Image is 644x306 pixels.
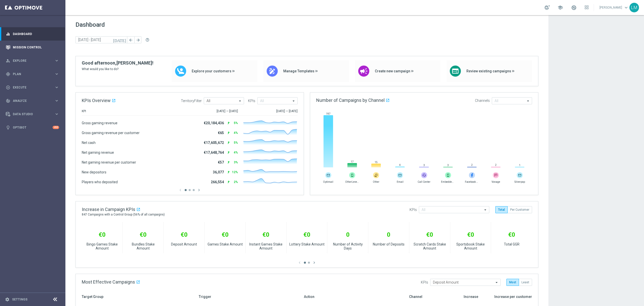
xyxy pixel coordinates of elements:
span: Data Studio [13,113,54,116]
span: Plan [13,73,54,76]
div: Dashboard [6,27,59,41]
button: track_changes Analyze keyboard_arrow_right [6,99,59,103]
i: lightbulb [6,125,10,130]
div: Plan [6,72,54,76]
i: keyboard_arrow_right [54,98,59,103]
a: Settings [12,298,27,301]
div: Explore [6,58,54,63]
div: +10 [53,126,59,129]
div: Mission Control [6,41,59,54]
i: keyboard_arrow_right [54,72,59,76]
span: Execute [13,86,54,89]
div: LM [629,3,639,12]
span: Explore [13,59,54,62]
button: gps_fixed Plan keyboard_arrow_right [6,72,59,76]
i: gps_fixed [6,72,10,76]
a: Dashboard [13,27,59,41]
span: Analyze [13,99,54,102]
a: [PERSON_NAME]keyboard_arrow_down [599,4,629,11]
i: equalizer [6,32,10,36]
span: school [557,5,563,10]
button: lightbulb Optibot +10 [6,126,59,130]
i: keyboard_arrow_right [54,85,59,90]
button: person_search Explore keyboard_arrow_right [6,59,59,63]
i: track_changes [6,99,10,103]
button: Data Studio keyboard_arrow_right [6,112,59,116]
i: keyboard_arrow_right [54,58,59,63]
i: play_circle_outline [6,85,10,90]
div: Data Studio [6,112,54,116]
div: Execute [6,85,54,90]
div: Optibot [6,121,59,134]
div: Analyze [6,99,54,103]
span: keyboard_arrow_down [623,5,629,10]
i: keyboard_arrow_right [54,112,59,116]
a: Mission Control [13,41,59,54]
button: play_circle_outline Execute keyboard_arrow_right [6,85,59,89]
i: person_search [6,58,10,63]
button: Mission Control [6,45,59,49]
i: settings [5,297,10,302]
button: equalizer Dashboard [6,32,59,36]
a: Optibot [13,121,53,134]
